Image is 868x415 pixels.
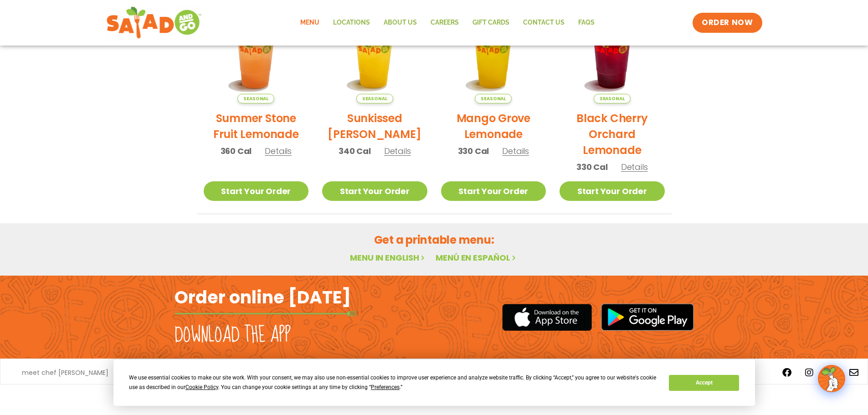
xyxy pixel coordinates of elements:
span: Details [502,145,529,157]
button: Accept [669,375,739,391]
a: meet chef [PERSON_NAME] [22,369,108,376]
a: Start Your Order [441,181,546,201]
a: Start Your Order [322,181,427,201]
a: GIFT CARDS [466,12,516,33]
img: new-SAG-logo-768×292 [106,5,202,41]
span: Cookie Policy [185,384,218,390]
div: Cookie Consent Prompt [113,359,755,406]
a: Careers [424,12,466,33]
img: fork [175,311,357,316]
h2: Mango Grove Lemonade [441,110,546,142]
span: 330 Cal [458,145,489,157]
a: Locations [326,12,377,33]
h2: Order online [DATE] [175,286,351,308]
a: FAQs [571,12,601,33]
a: ORDER NOW [693,13,762,33]
h2: Summer Stone Fruit Lemonade [204,110,309,142]
span: 340 Cal [339,145,371,157]
img: appstore [502,302,592,332]
span: Seasonal [356,94,393,103]
nav: Menu [293,12,601,33]
span: Seasonal [475,94,512,103]
span: Details [384,145,411,157]
a: About Us [377,12,424,33]
h2: Black Cherry Orchard Lemonade [560,110,665,158]
img: google_play [601,303,694,331]
div: We use essential cookies to make our site work. With your consent, we may also use non-essential ... [129,373,658,392]
h2: Get a printable menu: [197,232,672,248]
span: Details [265,145,292,157]
span: Seasonal [237,94,274,103]
img: wpChatIcon [819,366,844,391]
a: Menu in English [350,252,426,263]
h2: Download the app [175,323,291,348]
a: Menú en español [436,252,518,263]
a: Start Your Order [204,181,309,201]
span: Details [621,161,648,173]
span: Preferences [371,384,400,390]
span: 360 Cal [221,145,252,157]
a: Contact Us [516,12,571,33]
a: Start Your Order [560,181,665,201]
span: 330 Cal [576,161,608,173]
a: Menu [293,12,326,33]
span: ORDER NOW [702,17,753,28]
span: Seasonal [594,94,631,103]
h2: Sunkissed [PERSON_NAME] [322,110,427,142]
